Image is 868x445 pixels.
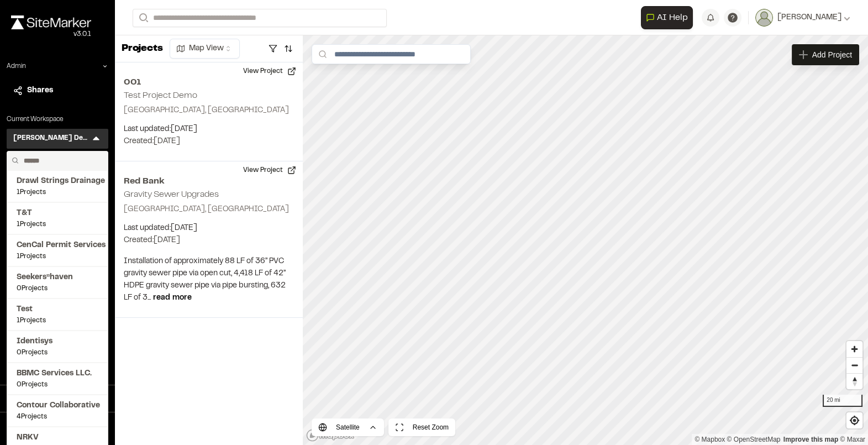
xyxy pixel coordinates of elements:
span: Shares [27,85,53,97]
a: Drawl Strings Drainage1Projects [17,175,98,197]
span: Contour Collaborative [17,400,98,412]
p: [GEOGRAPHIC_DATA], [GEOGRAPHIC_DATA] [124,203,294,216]
span: Test [17,303,98,316]
button: Reset bearing to north [846,373,862,389]
span: BBMC Services LLC. [17,368,98,380]
span: Add Project [812,49,852,60]
p: Installation of approximately 88 LF of 36” PVC gravity sewer pipe via open cut, 4,418 LF of 42” H... [124,255,294,304]
span: 0 Projects [17,348,98,358]
span: 4 Projects [17,412,98,422]
p: Admin [7,61,26,71]
p: Created: [DATE] [124,135,294,148]
span: CenCal Permit Services [17,239,98,252]
a: BBMC Services LLC.0Projects [17,368,98,390]
button: Search [133,9,152,27]
a: Maxar [840,436,865,443]
button: Satellite [312,418,384,436]
p: Last updated: [DATE] [124,123,294,135]
a: T&T1Projects [17,207,98,229]
span: AI Help [657,11,688,24]
a: Contour Collaborative4Projects [17,400,98,422]
a: Seekers’’haven0Projects [17,271,98,294]
h3: [PERSON_NAME] Demo Workspace [13,133,91,144]
p: [GEOGRAPHIC_DATA], [GEOGRAPHIC_DATA] [124,104,294,117]
span: Reset bearing to north [846,374,862,389]
span: 0 Projects [17,284,98,294]
a: Mapbox [695,436,725,443]
span: 1 Projects [17,252,98,261]
a: Mapbox logo [306,429,355,442]
p: Created: [DATE] [124,234,294,247]
span: Seekers’’haven [17,271,98,284]
p: Projects [122,41,163,56]
p: Last updated: [DATE] [124,222,294,234]
button: Zoom out [846,357,862,373]
div: Open AI Assistant [641,6,697,29]
button: Zoom in [846,341,862,357]
a: OpenStreetMap [727,436,781,443]
span: 0 Projects [17,380,98,390]
a: Test1Projects [17,303,98,326]
h2: Gravity Sewer Upgrades [124,191,219,198]
h2: Test Project Demo [124,92,197,100]
a: Map feedback [783,436,838,443]
img: rebrand.png [11,15,91,29]
span: read more [153,295,192,301]
h2: 001 [124,76,294,89]
h2: Red Bank [124,175,294,188]
a: CenCal Permit Services1Projects [17,239,98,261]
span: Zoom out [846,358,862,373]
span: T&T [17,207,98,219]
button: Open AI Assistant [641,6,693,29]
span: Identisys [17,336,98,348]
button: Find my location [846,412,862,428]
span: NRKV [17,432,98,444]
span: [PERSON_NAME] [777,12,841,24]
button: View Project [236,62,303,80]
div: Oh geez...please don't... [11,29,91,39]
button: Reset Zoom [388,418,455,436]
img: User [755,9,773,27]
button: [PERSON_NAME] [755,9,850,27]
span: 1 Projects [17,187,98,197]
p: Current Workspace [7,114,108,124]
span: 1 Projects [17,219,98,229]
span: 1 Projects [17,316,98,326]
button: View Project [236,161,303,179]
a: Shares [13,85,102,97]
a: Identisys0Projects [17,336,98,358]
span: Drawl Strings Drainage [17,175,98,187]
div: 20 mi [823,395,862,407]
